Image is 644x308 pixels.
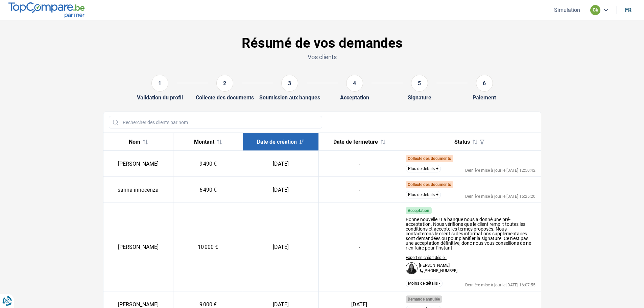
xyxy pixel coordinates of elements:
[243,177,318,203] td: [DATE]
[406,262,418,274] img: Dayana Santamaria
[406,280,443,287] button: Moins de détails
[173,203,243,291] td: 10 000 €
[465,283,535,287] div: Dernière mise à jour le [DATE] 16:07:55
[408,94,431,101] div: Signature
[406,191,441,198] button: Plus de détails
[318,151,400,177] td: -
[103,151,173,177] td: [PERSON_NAME]
[103,35,541,51] h1: Résumé de vos demandes
[318,177,400,203] td: -
[173,177,243,203] td: 6 490 €
[243,151,318,177] td: [DATE]
[333,139,378,145] span: Date de fermeture
[196,94,254,101] div: Collecte des documents
[590,5,600,15] div: ck
[103,203,173,291] td: [PERSON_NAME]
[408,297,440,302] span: Demande annulée
[340,94,369,101] div: Acceptation
[465,194,535,198] div: Dernière mise à jour le [DATE] 15:25:20
[419,269,457,274] p: [PHONE_NUMBER]
[454,139,470,145] span: Status
[406,165,441,172] button: Plus de détails
[318,203,400,291] td: -
[552,6,582,14] button: Simulation
[259,94,320,101] div: Soumission aux banques
[109,116,322,128] input: Rechercher des clients par nom
[476,75,493,92] div: 6
[465,168,535,172] div: Dernière mise à jour le [DATE] 12:50:42
[194,139,214,145] span: Montant
[8,2,85,18] img: TopCompare.be
[173,151,243,177] td: 9 490 €
[103,53,541,61] p: Vos clients
[408,208,429,213] span: Acceptation
[216,75,233,92] div: 2
[137,94,183,101] div: Validation du profil
[473,94,496,101] div: Paiement
[129,139,140,145] span: Nom
[625,7,631,13] div: fr
[419,263,450,267] p: [PERSON_NAME]
[411,75,428,92] div: 5
[406,256,457,260] p: Expert en crédit dédié :
[419,269,424,274] img: +3228860076
[257,139,297,145] span: Date de création
[408,156,451,161] span: Collecte des documents
[406,217,535,250] div: Bonne nouvelle ! La banque nous a donné une pré-acceptation. Nous vérifions que le client remplit...
[346,75,363,92] div: 4
[243,203,318,291] td: [DATE]
[103,177,173,203] td: sanna innocenza
[281,75,298,92] div: 3
[408,182,451,187] span: Collecte des documents
[151,75,168,92] div: 1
